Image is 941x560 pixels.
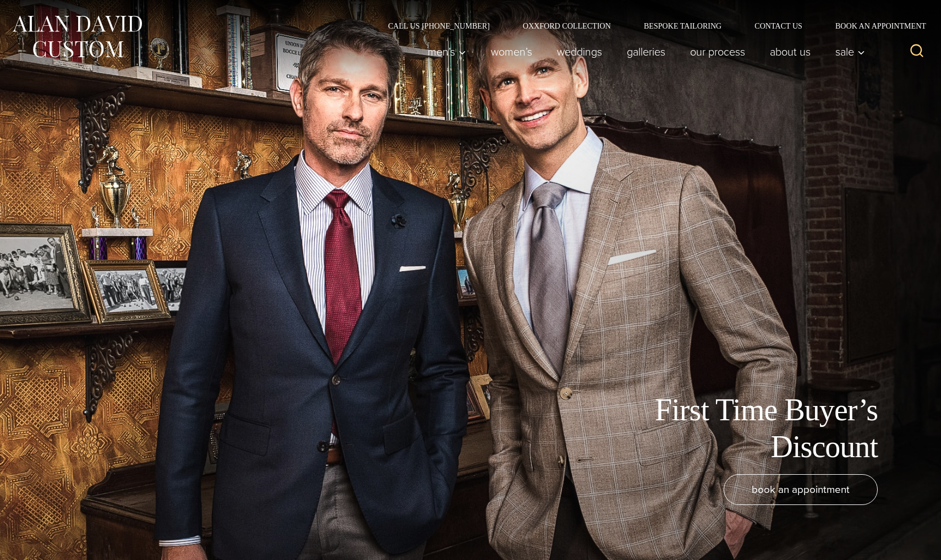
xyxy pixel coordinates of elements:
[428,46,466,57] span: Men’s
[545,41,615,63] a: weddings
[904,39,930,65] button: View Search Form
[506,22,627,30] a: Oxxford Collection
[371,22,930,30] nav: Secondary Navigation
[627,22,738,30] a: Bespoke Tailoring
[819,22,930,30] a: Book an Appointment
[11,12,143,61] img: Alan David Custom
[835,46,865,57] span: Sale
[630,392,878,465] h1: First Time Buyer’s Discount
[371,22,506,30] a: Call Us [PHONE_NUMBER]
[479,41,545,63] a: Women’s
[752,481,850,497] span: book an appointment
[615,41,678,63] a: Galleries
[415,41,871,63] nav: Primary Navigation
[724,474,878,505] a: book an appointment
[738,22,819,30] a: Contact Us
[678,41,758,63] a: Our Process
[758,41,823,63] a: About Us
